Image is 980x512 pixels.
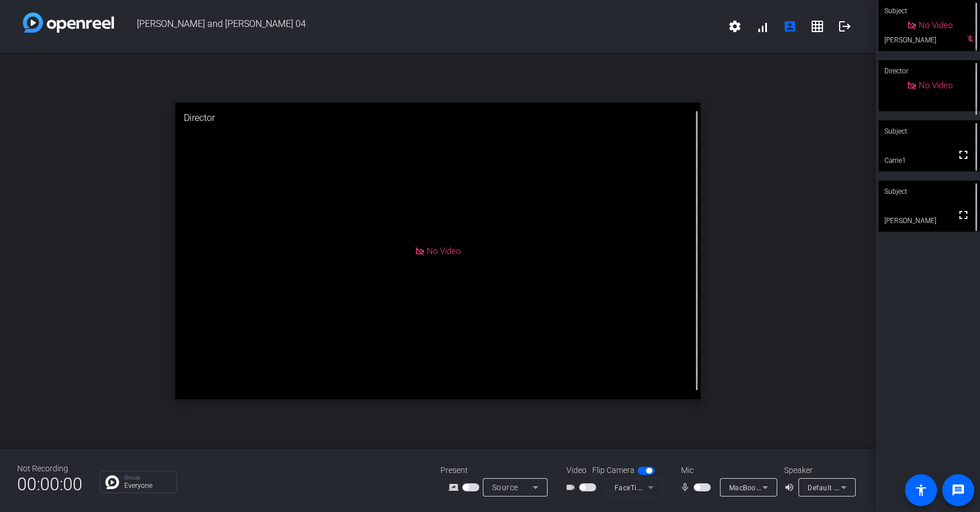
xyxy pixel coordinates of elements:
[879,120,980,142] div: Subject
[728,19,742,33] mat-icon: settings
[919,80,953,91] span: No Video
[440,464,555,476] div: Present
[914,483,928,497] mat-icon: accessibility
[566,464,587,476] span: Video
[175,103,700,134] div: Director
[105,475,119,489] img: Chat Icon
[957,148,970,162] mat-icon: fullscreen
[879,181,980,202] div: Subject
[810,19,824,33] mat-icon: grid_on
[670,464,784,476] div: Mic
[17,463,82,475] div: Not Recording
[427,245,461,256] span: No Video
[23,13,114,33] img: white-gradient.svg
[124,482,171,489] p: Everyone
[565,480,579,494] mat-icon: videocam_outline
[951,483,965,497] mat-icon: message
[680,480,694,494] mat-icon: mic_none
[749,13,776,40] button: signal_cellular_alt
[124,475,171,480] p: Group
[838,19,852,33] mat-icon: logout
[114,13,721,40] span: [PERSON_NAME] and [PERSON_NAME] 04
[784,480,798,494] mat-icon: volume_up
[17,470,82,498] span: 00:00:00
[879,60,980,82] div: Director
[783,19,797,33] mat-icon: account_box
[592,464,635,476] span: Flip Camera
[808,483,943,492] span: Default - MacBook Air Speakers (Built-in)
[492,483,518,492] span: Source
[784,464,853,476] div: Speaker
[729,483,844,492] span: MacBook Air Microphone (Built-in)
[957,208,970,222] mat-icon: fullscreen
[919,20,953,30] span: No Video
[448,480,462,494] mat-icon: screen_share_outline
